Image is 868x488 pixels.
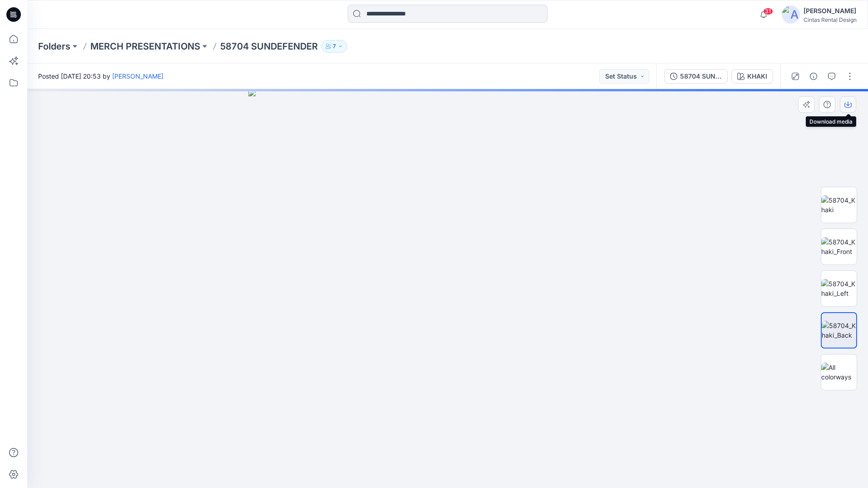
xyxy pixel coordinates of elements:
img: 58704_Khaki_Left [821,279,857,298]
a: MERCH PRESENTATIONS [90,40,200,53]
div: 58704 SUNDEFENDER [680,71,722,81]
p: 58704 SUNDEFENDER [220,40,318,53]
img: 58704_Khaki [821,195,857,214]
img: 58704_Khaki_Back [822,321,856,340]
span: Posted [DATE] 20:53 by [38,71,163,81]
div: Cintas Rental Design [804,16,857,23]
button: KHAKI [731,69,773,84]
div: [PERSON_NAME] [804,5,857,16]
a: Folders [38,40,70,53]
button: 58704 SUNDEFENDER [664,69,728,84]
img: avatar [782,5,800,24]
p: 7 [333,41,336,51]
img: All colorways [821,363,857,382]
button: Details [806,69,821,84]
button: 7 [321,40,347,53]
a: [PERSON_NAME] [112,72,163,80]
img: 58704_Khaki_Front [821,237,857,256]
img: eyJhbGciOiJIUzI1NiIsImtpZCI6IjAiLCJzbHQiOiJzZXMiLCJ0eXAiOiJKV1QifQ.eyJkYXRhIjp7InR5cGUiOiJzdG9yYW... [248,89,647,488]
span: 31 [763,8,773,15]
div: KHAKI [747,71,767,81]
